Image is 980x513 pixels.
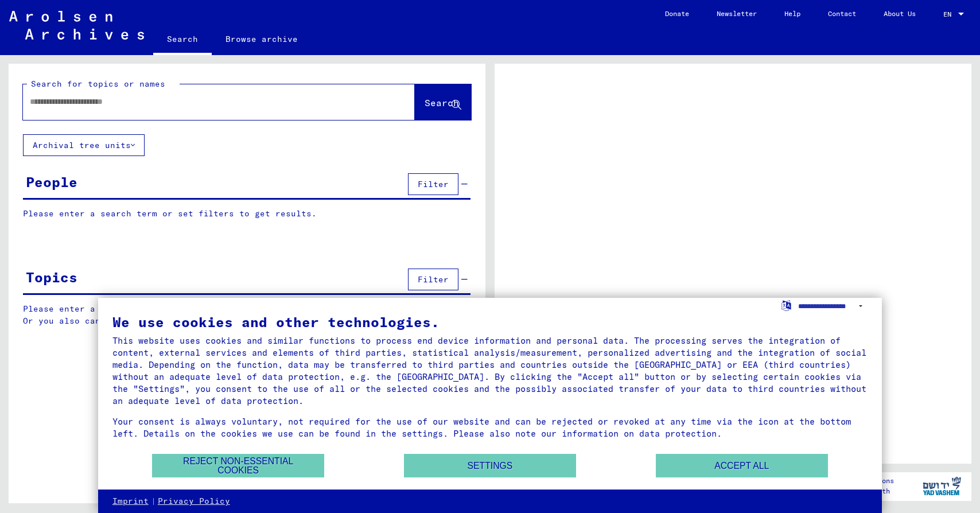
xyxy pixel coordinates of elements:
p: Please enter a search term or set filters to get results. [23,208,470,220]
button: Search [415,84,471,120]
div: Your consent is always voluntary, not required for the use of our website and can be rejected or ... [112,415,868,440]
img: yv_logo.png [920,472,963,500]
span: Filter [418,274,449,285]
span: EN [943,10,956,18]
div: Topics [26,267,77,287]
button: Filter [408,269,458,290]
a: Privacy Policy [158,496,230,507]
button: Archival tree units [23,134,145,156]
a: Search [153,25,212,55]
button: Accept all [656,454,828,477]
span: Filter [418,179,449,189]
img: Arolsen_neg.svg [9,11,144,40]
a: Imprint [112,496,149,507]
p: Please enter a search term or set filters to get results. Or you also can browse the manually. [23,303,471,327]
button: Filter [408,173,458,195]
div: We use cookies and other technologies. [112,315,868,329]
div: People [26,172,77,192]
mat-label: Search for topics or names [31,79,165,89]
a: Browse archive [212,25,312,53]
div: This website uses cookies and similar functions to process end device information and personal da... [112,335,868,407]
button: Reject non-essential cookies [152,454,324,477]
button: Settings [404,454,576,477]
span: Search [425,97,459,108]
